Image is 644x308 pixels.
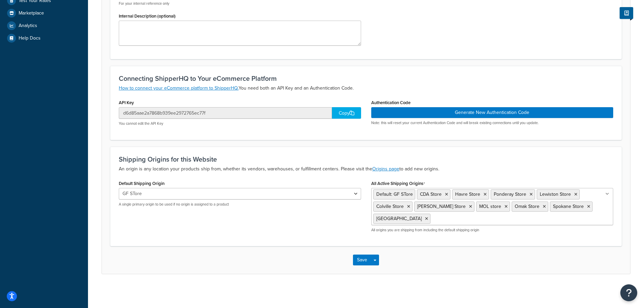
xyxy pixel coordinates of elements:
span: Default: GF STore [376,191,413,198]
button: Open Resource Center [620,284,637,301]
p: An origin is any location your products ship from, whether its vendors, warehouses, or fulfillmen... [119,165,613,173]
a: Help Docs [5,32,83,44]
div: Copy [332,107,361,119]
label: API Key [119,100,134,105]
p: Note: this will reset your current Authentication Code and will break existing connections until ... [371,120,614,125]
span: Help Docs [19,35,41,41]
span: [PERSON_NAME] Store [417,203,466,210]
span: Spokane Store [553,203,584,210]
span: Omak Store [515,203,539,210]
p: You cannot edit the API Key [119,121,361,126]
label: Authentication Code [371,100,410,105]
h3: Connecting ShipperHQ to Your eCommerce Platform [119,75,613,82]
label: All Active Shipping Origins [371,181,425,186]
button: Generate New Authentication Code [371,107,614,118]
p: For your internal reference only [119,1,361,6]
span: MOL store [479,203,501,210]
button: Save [353,255,371,265]
a: How to connect your eCommerce platform to ShipperHQ. [119,85,239,92]
p: All origins you are shipping from including the default shipping origin [371,228,614,233]
p: You need both an API Key and an Authentication Code. [119,84,613,92]
span: Analytics [19,23,37,29]
span: [GEOGRAPHIC_DATA] [376,215,422,222]
span: Marketplace [19,10,44,16]
p: A single primary origin to be used if no origin is assigned to a product [119,202,361,207]
label: Default Shipping Origin [119,181,164,186]
a: Marketplace [5,7,83,19]
a: Analytics [5,20,83,32]
span: CDA Store [420,191,442,198]
button: Show Help Docs [620,7,633,19]
label: Internal Description (optional) [119,14,176,19]
span: Ponderay Store [494,191,526,198]
span: Havre Store [455,191,480,198]
a: Origins page [372,165,399,172]
span: Colville Store [376,203,404,210]
h3: Shipping Origins for this Website [119,156,613,163]
span: Lewiston Store [540,191,571,198]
